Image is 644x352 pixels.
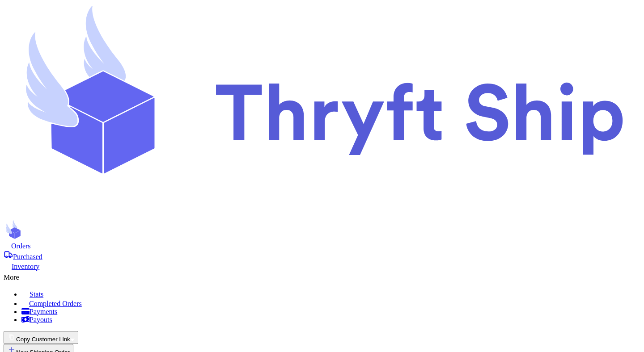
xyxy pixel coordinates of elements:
[21,316,640,324] a: Payouts
[21,308,640,316] a: Payments
[30,308,57,315] span: Payments
[4,241,640,250] a: Orders
[21,289,640,298] a: Stats
[30,316,52,323] span: Payouts
[4,261,640,271] a: Inventory
[12,263,39,270] span: Inventory
[4,331,78,344] button: Copy Customer Link
[29,300,82,307] span: Completed Orders
[11,242,31,250] span: Orders
[21,298,640,308] a: Completed Orders
[30,290,43,298] span: Stats
[13,253,42,260] span: Purchased
[4,271,640,281] div: More
[4,250,640,261] a: Purchased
